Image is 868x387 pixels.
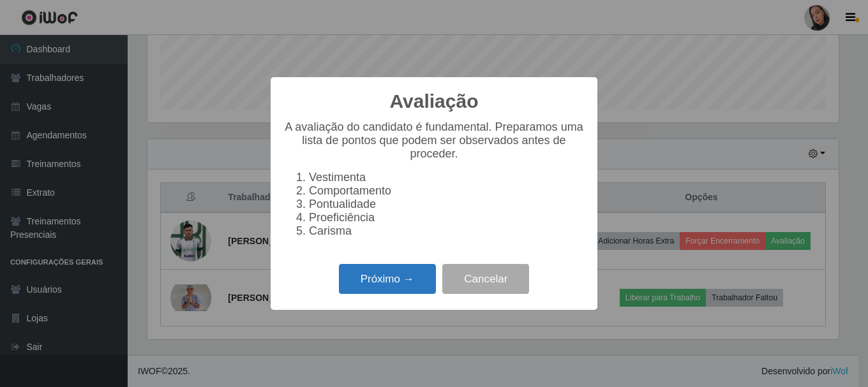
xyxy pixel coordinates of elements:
[339,264,436,294] button: Próximo →
[283,120,585,161] p: A avaliação do candidato é fundamental. Preparamos uma lista de pontos que podem ser observados a...
[309,198,585,211] li: Pontualidade
[309,184,585,198] li: Comportamento
[309,211,585,224] li: Proeficiência
[309,224,585,238] li: Carisma
[390,90,479,113] h2: Avaliação
[309,171,585,184] li: Vestimenta
[442,264,529,294] button: Cancelar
